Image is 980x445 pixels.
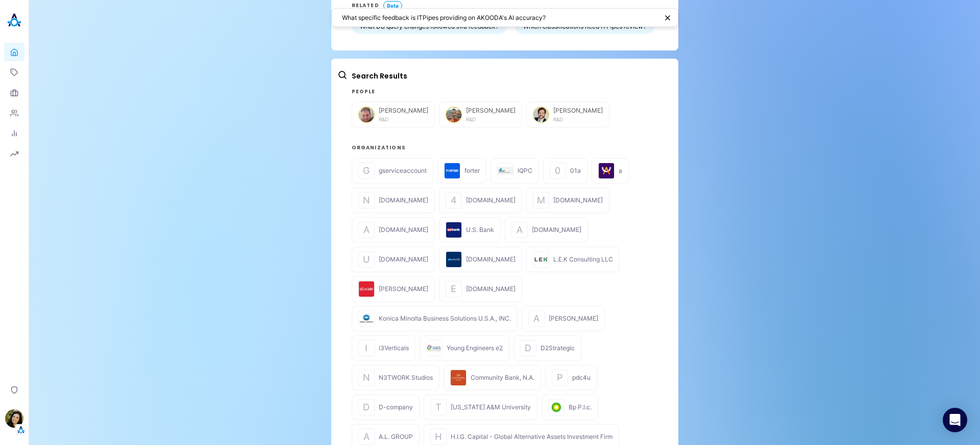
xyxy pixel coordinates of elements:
button: A[DOMAIN_NAME] [352,217,435,243]
button: Ilana DjemalTenant Logo [4,405,24,435]
img: Leo A Daly [358,281,375,297]
div: 0 [550,163,566,179]
span: [PERSON_NAME] [553,107,603,114]
img: Young Engineers e2 [426,340,443,356]
img: Eran Naor [446,107,462,123]
div: [DOMAIN_NAME] [466,196,516,204]
h3: Organizations [352,144,658,152]
div: U [358,251,375,268]
img: IQPC [497,163,513,179]
button: L.E.K Consulting LLC [526,247,620,272]
div: H [430,429,447,445]
div: [DOMAIN_NAME] [466,255,516,263]
div: A [511,222,528,238]
div: 01a [570,167,581,174]
div: Community Bank, N.A. [471,374,534,381]
img: echo3d.com [446,251,462,268]
div: M [533,192,549,208]
div: gserviceaccount [379,167,427,174]
div: [US_STATE] A&M University [451,403,531,411]
img: U.S. Bank [446,222,462,238]
div: D [520,340,536,356]
div: N [358,192,375,208]
span: [PERSON_NAME] [379,107,428,114]
img: Bp P.l.c. [548,399,565,415]
div: forter [464,167,480,174]
span: R&D [466,116,476,122]
div: [DOMAIN_NAME] [532,226,581,233]
div: A.L. GROUP [379,433,413,440]
button: 001a [543,158,587,184]
div: [DOMAIN_NAME] [553,196,603,204]
img: Akooda Logo [4,10,24,31]
button: [PERSON_NAME] [352,276,435,302]
div: I [358,340,375,356]
h3: RELATED [352,2,379,10]
div: IQPC [518,167,532,174]
div: a [619,167,622,174]
button: Ii3Verticals [352,335,415,361]
span: Beta [383,1,402,10]
button: DD-company [352,395,420,420]
div: H.I.G. Capital - Global Alternative Assets Investment Firm [451,433,612,440]
h3: People [352,88,658,96]
button: DD2Strategic [513,335,581,361]
div: A [358,222,375,238]
div: pdc4u [572,374,591,381]
div: i3Verticals [379,344,409,352]
div: Konica Minolta Business Solutions U.S.A., INC. [379,315,511,322]
div: [DOMAIN_NAME] [379,196,428,204]
div: [PERSON_NAME] [549,315,598,322]
button: A[DOMAIN_NAME] [505,217,588,243]
button: M[DOMAIN_NAME] [526,188,609,213]
textarea: What specific feedback is ITPipes providing on AKOODA's AI accuracy? [342,13,657,22]
button: forter [437,158,486,184]
div: N [358,370,375,386]
button: 4[DOMAIN_NAME] [439,188,522,213]
div: 4 [446,192,462,208]
img: L.E.K Consulting LLC [533,251,549,268]
div: T [430,399,447,415]
img: forter [444,163,460,179]
button: IQPC [491,158,539,184]
button: Eran Naor[PERSON_NAME]R&D [439,102,522,127]
div: A [528,310,545,327]
span: R&D [553,116,563,122]
button: Ppdc4u [545,365,597,390]
img: Stewart Hull [533,107,549,123]
button: a [592,158,629,184]
button: E[DOMAIN_NAME] [439,276,522,302]
button: Bp P.l.c. [542,395,598,420]
button: T[US_STATE] A&M University [424,395,537,420]
div: U.S. Bank [466,226,494,233]
button: Ggserviceaccount [352,158,433,184]
button: Konica Minolta Business Solutions U.S.A., INC. [352,306,518,331]
div: A [358,429,375,445]
button: A[PERSON_NAME] [522,306,605,331]
img: Konica Minolta Business Solutions U.S.A., INC. [358,310,375,327]
div: [PERSON_NAME] [379,285,428,293]
div: Bp P.l.c. [569,403,592,411]
button: N[DOMAIN_NAME] [352,188,435,213]
div: [DOMAIN_NAME] [466,285,516,293]
button: NN3TWORK Studios [352,365,439,390]
span: R&D [379,116,388,122]
div: D2Strategic [541,344,575,352]
img: Community Bank, N.A. [450,370,467,386]
div: P [552,370,568,386]
button: Young Engineers e2 [420,335,509,361]
div: Young Engineers e2 [447,344,503,352]
button: [DOMAIN_NAME] [439,247,522,272]
img: Ilana Djemal [5,409,23,428]
button: Aviad Pines[PERSON_NAME]R&D [352,102,435,127]
div: [DOMAIN_NAME] [379,255,428,263]
img: Aviad Pines [358,107,375,123]
img: a [598,163,615,179]
div: N3TWORK Studios [379,374,433,381]
div: Open Intercom Messenger [943,408,967,432]
span: [PERSON_NAME] [466,107,516,114]
div: D-company [379,403,413,411]
button: Community Bank, N.A. [444,365,541,390]
button: U.S. Bank [439,217,501,243]
div: G [358,163,375,179]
